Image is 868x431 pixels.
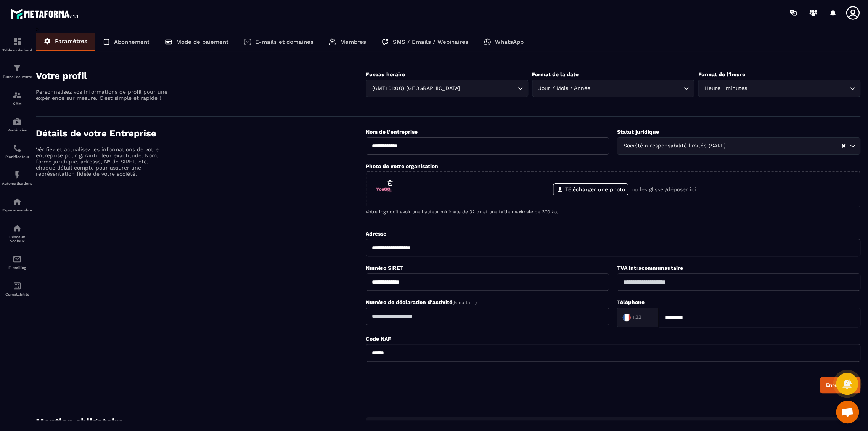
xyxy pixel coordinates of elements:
[13,224,22,233] img: social-network
[371,84,461,93] span: (GMT+01:00) [GEOGRAPHIC_DATA]
[13,64,22,73] img: formation
[495,38,524,45] p: WhatsApp
[2,48,32,52] p: Tableau de bord
[366,336,391,342] label: Code NAF
[36,70,366,81] h4: Votre profil
[703,84,749,93] span: Heure : minutes
[2,75,32,79] p: Tunnel de vente
[176,38,228,45] p: Mode de paiement
[36,89,169,101] p: Personnalisez vos informations de profil pour une expérience sur mesure. C'est simple et rapide !
[366,129,418,135] label: Nom de l'entreprise
[13,197,22,206] img: automations
[13,170,22,179] img: automations
[532,71,579,77] label: Format de la date
[826,382,854,388] div: Enregistrer
[617,265,683,271] label: TVA Intracommunautaire
[2,31,32,58] a: formationformationTableau de bord
[532,80,694,97] div: Search for option
[366,71,405,77] label: Fuseau horaire
[340,38,366,45] p: Membres
[36,128,366,139] h4: Détails de votre Entreprise
[13,255,22,264] img: email
[632,314,641,321] span: +33
[366,163,438,169] label: Photo de votre organisation
[2,111,32,138] a: automationsautomationsWebinaire
[393,38,468,45] p: SMS / Emails / Webinaires
[13,117,22,126] img: automations
[617,299,644,305] label: Téléphone
[36,146,169,177] p: Vérifiez et actualisez les informations de votre entreprise pour garantir leur exactitude. Nom, f...
[820,377,860,393] button: Enregistrer
[2,208,32,212] p: Espace membre
[617,137,860,155] div: Search for option
[698,80,860,97] div: Search for option
[13,281,22,290] img: accountant
[13,144,22,153] img: scheduler
[2,249,32,276] a: emailemailE-mailing
[537,84,592,93] span: Jour / Mois / Année
[366,80,528,97] div: Search for option
[2,101,32,106] p: CRM
[727,142,841,150] input: Search for option
[619,310,634,325] img: Country Flag
[836,401,859,423] a: Mở cuộc trò chuyện
[643,312,651,323] input: Search for option
[842,143,845,149] button: Clear Selected
[698,71,745,77] label: Format de l’heure
[55,38,87,45] p: Paramètres
[2,58,32,85] a: formationformationTunnel de vente
[114,38,149,45] p: Abonnement
[2,155,32,159] p: Planificateur
[592,84,682,93] input: Search for option
[36,417,366,427] h4: Mention obligatoire
[13,90,22,99] img: formation
[622,142,727,150] span: Société à responsabilité limitée (SARL)
[2,85,32,111] a: formationformationCRM
[2,181,32,186] p: Automatisations
[617,129,659,135] label: Statut juridique
[617,308,659,327] div: Search for option
[2,128,32,132] p: Webinaire
[631,186,696,192] p: ou les glisser/déposer ici
[452,300,477,305] span: (Facultatif)
[2,276,32,302] a: accountantaccountantComptabilité
[461,84,516,93] input: Search for option
[366,209,860,215] p: Votre logo doit avoir une hauteur minimale de 32 px et une taille maximale de 300 ko.
[2,165,32,191] a: automationsautomationsAutomatisations
[366,265,403,271] label: Numéro SIRET
[553,183,628,195] label: Télécharger une photo
[255,38,313,45] p: E-mails et domaines
[2,266,32,270] p: E-mailing
[2,191,32,218] a: automationsautomationsEspace membre
[2,138,32,165] a: schedulerschedulerPlanificateur
[749,84,848,93] input: Search for option
[13,37,22,46] img: formation
[366,231,386,237] label: Adresse
[2,235,32,243] p: Réseaux Sociaux
[11,7,79,21] img: logo
[2,218,32,249] a: social-networksocial-networkRéseaux Sociaux
[366,299,477,305] label: Numéro de déclaration d'activité
[2,292,32,296] p: Comptabilité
